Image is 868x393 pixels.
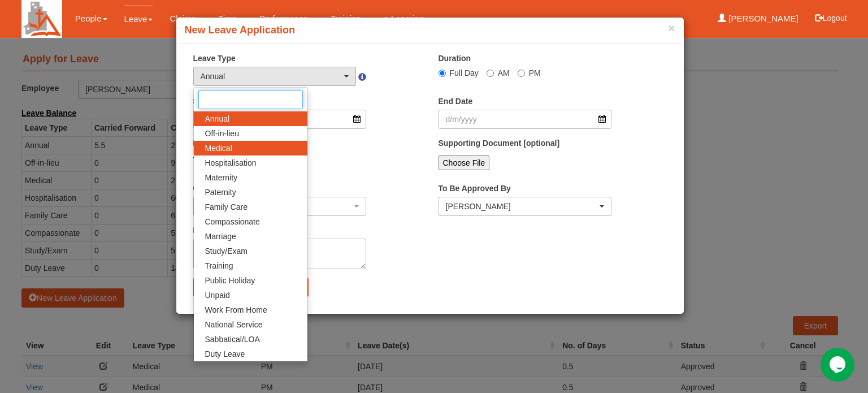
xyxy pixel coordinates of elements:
[529,68,541,77] span: PM
[205,304,267,316] span: Work From Home
[205,216,260,227] span: Compassionate
[450,68,479,77] span: Full Day
[205,348,245,360] span: Duty Leave
[439,156,490,170] input: Choose File
[205,334,260,345] span: Sabbatical/LOA
[439,183,511,194] label: To Be Approved By
[668,22,675,34] button: ×
[205,245,248,257] span: Study/Exam
[205,187,236,198] span: Paternity
[446,201,598,212] div: [PERSON_NAME]
[205,231,236,242] span: Marriage
[439,137,560,149] label: Supporting Document [optional]
[439,96,473,107] label: End Date
[439,197,612,216] button: Benjamin Lee Gin Huat
[205,290,230,301] span: Unpaid
[193,67,357,86] button: Annual
[205,157,257,169] span: Hospitalisation
[205,128,239,139] span: Off-in-lieu
[498,68,510,77] span: AM
[821,348,857,382] iframe: chat widget
[201,71,342,82] div: Annual
[205,113,230,124] span: Annual
[198,90,303,109] input: Search
[205,142,232,154] span: Medical
[439,53,471,64] label: Duration
[205,319,263,330] span: National Service
[205,172,238,183] span: Maternity
[439,110,612,129] input: d/m/yyyy
[205,201,248,213] span: Family Care
[205,275,255,286] span: Public Holiday
[193,53,236,64] label: Leave Type
[185,24,295,36] b: New Leave Application
[205,260,233,271] span: Training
